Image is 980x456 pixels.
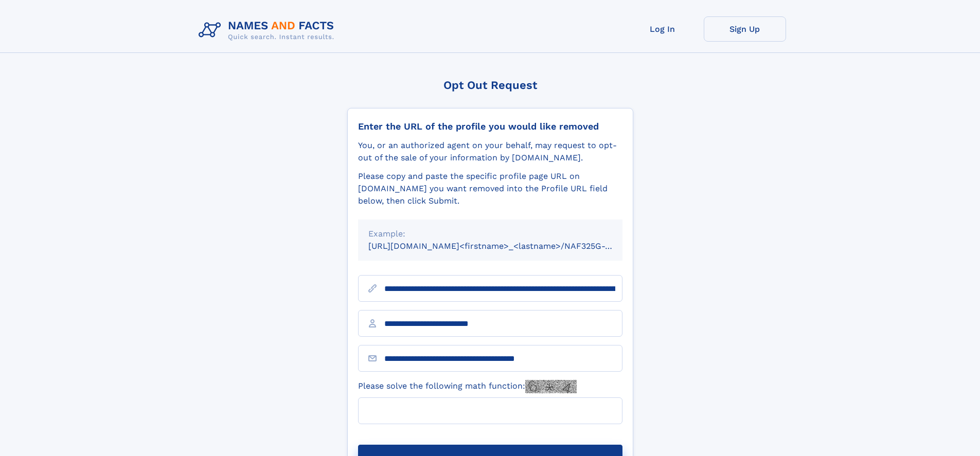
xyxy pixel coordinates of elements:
img: Logo Names and Facts [194,16,343,44]
div: Example: [368,228,612,240]
div: Please copy and paste the specific profile page URL on [DOMAIN_NAME] you want removed into the Pr... [358,170,622,207]
a: Sign Up [704,16,786,42]
div: You, or an authorized agent on your behalf, may request to opt-out of the sale of your informatio... [358,139,622,164]
small: [URL][DOMAIN_NAME]<firstname>_<lastname>/NAF325G-xxxxxxxx [368,241,642,251]
a: Log In [621,16,704,42]
div: Enter the URL of the profile you would like removed [358,121,622,132]
div: Opt Out Request [347,79,633,92]
label: Please solve the following math function: [358,380,577,393]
